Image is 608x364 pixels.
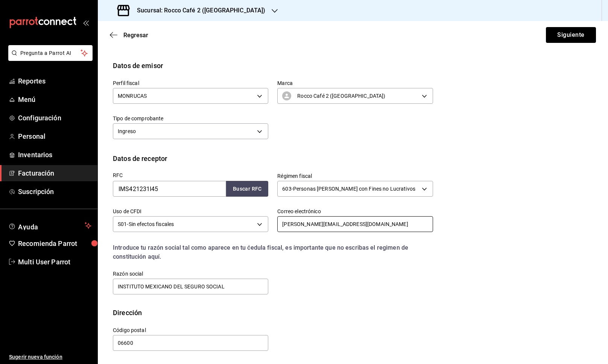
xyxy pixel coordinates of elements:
[18,187,91,197] span: Suscripción
[18,113,91,123] span: Configuración
[118,220,174,228] span: S01 - Sin efectos fiscales
[110,32,148,39] button: Regresar
[113,308,142,318] div: Dirección
[113,153,167,164] div: Datos de receptor
[123,32,148,39] span: Regresar
[113,243,433,261] div: Introduce tu razón social tal como aparece en tu ćedula fiscal, es importante que no escribas el ...
[18,76,91,86] span: Reportes
[18,238,91,249] span: Recomienda Parrot
[113,88,268,104] div: MONRUCAS
[297,92,385,100] span: Rocco Café 2 ([GEOGRAPHIC_DATA])
[83,20,89,26] button: open_drawer_menu
[8,45,93,61] button: Pregunta a Parrot AI
[113,271,268,276] label: Razón social
[277,209,433,214] label: Correo electrónico
[18,257,91,267] span: Multi User Parrot
[18,168,91,178] span: Facturación
[113,335,268,351] input: Obligatorio
[113,328,268,333] label: Código postal
[20,49,81,57] span: Pregunta a Parrot AI
[113,209,268,214] label: Uso de CFDI
[277,173,433,179] label: Régimen fiscal
[113,173,268,178] label: RFC
[18,94,91,105] span: Menú
[18,131,91,141] span: Personal
[131,6,266,15] h3: Sucursal: Rocco Café 2 ([GEOGRAPHIC_DATA])
[282,185,415,193] span: 603 - Personas [PERSON_NAME] con Fines no Lucrativos
[5,55,93,62] a: Pregunta a Parrot AI
[113,80,268,86] label: Perfil fiscal
[277,80,433,86] label: Marca
[113,61,163,71] div: Datos de emisor
[113,116,268,121] label: Tipo de comprobante
[18,150,91,160] span: Inventarios
[18,221,82,230] span: Ayuda
[546,27,596,43] button: Siguiente
[9,353,91,361] span: Sugerir nueva función
[118,127,136,135] span: Ingreso
[226,181,268,197] button: Buscar RFC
